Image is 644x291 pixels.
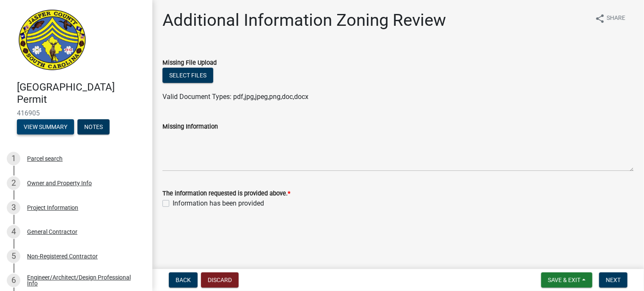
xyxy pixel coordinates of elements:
label: The information requested is provided above. [162,191,290,197]
div: Engineer/Architect/Design Professional Info [27,275,139,286]
wm-modal-confirm: Notes [77,124,110,131]
button: Back [169,272,198,288]
button: Notes [77,119,110,135]
label: Missing Information [162,124,218,130]
span: Next [606,277,621,283]
div: Owner and Property Info [27,180,92,186]
i: share [595,14,605,24]
div: 5 [7,250,20,263]
div: 4 [7,225,20,239]
span: Back [176,277,191,283]
div: Project Information [27,205,78,211]
div: Non-Registered Contractor [27,253,98,259]
span: Share [607,14,625,24]
div: 2 [7,176,20,190]
button: View Summary [17,119,74,135]
img: Jasper County, South Carolina [17,9,88,72]
div: Parcel search [27,156,63,162]
div: General Contractor [27,229,77,235]
label: Missing File Upload [162,60,217,66]
span: 416905 [17,109,135,117]
span: Valid Document Types: pdf,jpg,jpeg,png,doc,docx [162,93,308,101]
div: 3 [7,201,20,214]
h1: Additional Information Zoning Review [162,10,446,30]
button: shareShare [588,10,632,27]
h4: [GEOGRAPHIC_DATA] Permit [17,81,146,106]
button: Discard [201,272,239,288]
button: Next [599,272,627,288]
button: Save & Exit [541,272,592,288]
button: Select files [162,68,213,83]
div: 6 [7,274,20,287]
span: Save & Exit [548,277,581,283]
label: Information has been provided [173,198,264,209]
div: 1 [7,152,20,165]
wm-modal-confirm: Summary [17,124,74,131]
